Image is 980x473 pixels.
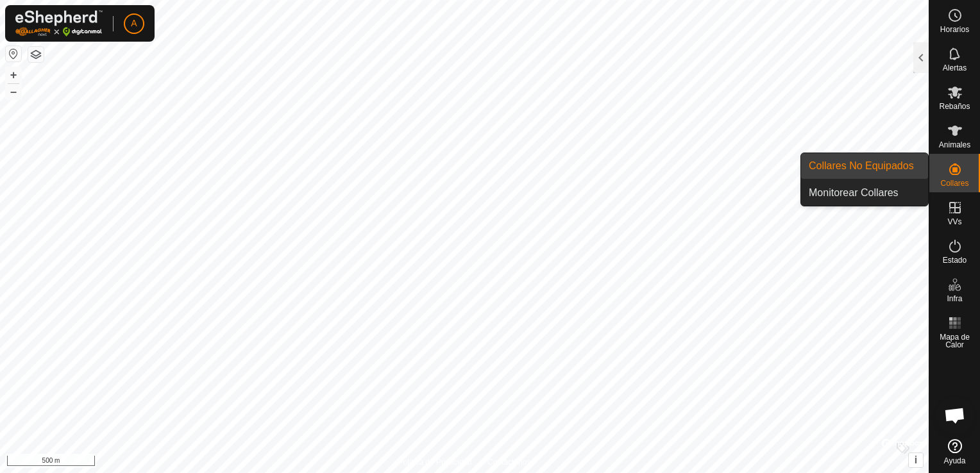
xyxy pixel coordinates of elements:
span: Alertas [943,64,967,72]
span: Collares No Equipados [809,158,914,174]
button: + [6,67,21,83]
img: Logo Gallagher [15,10,103,37]
span: Monitorear Collares [809,185,899,201]
button: – [6,84,21,99]
a: Contáctenos [487,456,530,468]
a: Ayuda [929,434,980,470]
button: Capas del Mapa [28,47,44,62]
span: Rebaños [939,103,970,110]
button: i [909,453,923,467]
span: Collares [940,179,968,187]
span: Horarios [940,26,969,33]
span: A [131,17,137,30]
span: VVs [947,218,961,226]
a: Monitorear Collares [801,180,928,206]
button: Restablecer Mapa [6,46,21,62]
div: Chat abierto [936,396,974,435]
span: Ayuda [944,457,966,465]
span: Infra [947,295,962,303]
a: Política de Privacidad [398,456,472,468]
a: Collares No Equipados [801,153,928,179]
span: Mapa de Calor [933,333,977,349]
span: Estado [943,256,967,264]
span: Animales [939,141,970,149]
span: i [915,454,917,465]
